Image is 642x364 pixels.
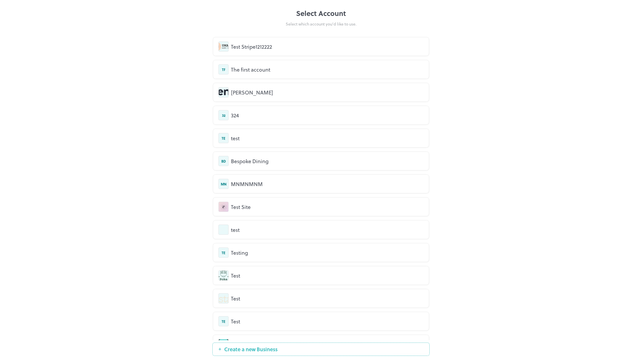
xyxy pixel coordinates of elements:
div: Test [231,317,424,325]
div: Test Stripe1212222 [231,43,424,50]
img: avatar [219,225,228,234]
div: Testing [231,249,424,256]
div: MNMNMNM [231,180,424,188]
div: 32 [218,110,229,120]
div: TE [218,316,229,326]
div: Test Site [231,203,424,211]
div: The first account [231,65,424,73]
button: Create a new Business [212,343,430,356]
div: TF [218,64,229,74]
img: avatar [219,42,228,51]
img: avatar [219,294,228,303]
img: avatar [219,339,228,349]
div: test [231,134,424,142]
div: test [231,226,424,234]
div: [PERSON_NAME] [231,88,424,96]
div: TE [218,133,229,143]
div: Bespoke Dining [231,157,424,165]
div: Test [231,294,424,302]
div: Test [231,272,424,279]
img: avatar [219,88,228,97]
div: MN [218,179,229,189]
div: Select which account you’d like to use. [212,21,430,27]
div: Select Account [212,8,430,19]
img: avatar [219,202,228,212]
img: avatar [219,271,228,280]
div: BD [218,156,229,166]
span: Create a new Business [221,346,280,352]
div: TE [218,247,229,258]
div: 324 [231,111,424,119]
